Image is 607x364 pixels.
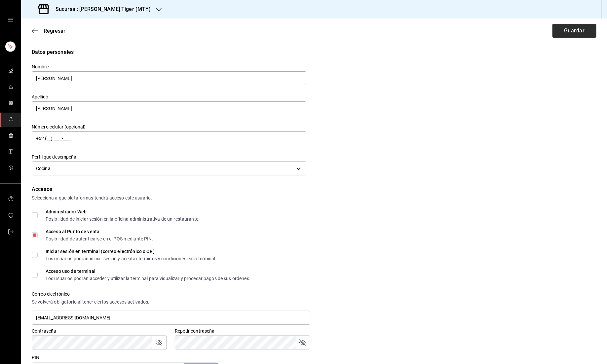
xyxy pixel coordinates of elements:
[46,209,200,214] div: Administrador Web
[32,299,310,306] div: Se volverá obligatorio al tener ciertos accesos activados.
[32,292,310,297] label: Correo electrónico
[46,269,250,273] div: Acceso uso de terminal
[175,329,310,334] label: Repetir contraseña
[32,162,306,175] div: Cocina
[32,355,39,360] label: PIN
[46,256,217,261] div: Los usuarios podrán iniciar sesión y aceptar términos y condiciones en la terminal.
[46,249,217,254] div: Iniciar sesión en terminal (correo electrónico o QR)
[50,5,151,13] h3: Sucursal: [PERSON_NAME] Tiger (MTY)
[32,28,65,34] button: Regresar
[32,185,596,193] div: Accesos
[32,155,306,160] label: Perfil que desempeña
[552,24,596,38] button: Guardar
[32,65,306,69] label: Nombre
[155,339,163,346] button: passwordField
[8,17,13,22] button: open drawer
[32,48,596,56] div: Datos personales
[32,95,306,99] label: Apellido
[32,329,167,334] label: Contraseña
[32,195,596,201] div: Selecciona a que plataformas tendrá acceso este usuario.
[44,28,65,34] span: Regresar
[298,339,306,346] button: passwordField
[46,276,250,281] div: Los usuarios podrán acceder y utilizar la terminal para visualizar y procesar pagos de sus órdenes.
[46,237,153,241] div: Posibilidad de autenticarse en el POS mediante PIN.
[46,217,200,221] div: Posibilidad de iniciar sesión en la oficina administrativa de un restaurante.
[46,229,153,234] div: Acceso al Punto de venta
[32,125,306,129] label: Número celular (opcional)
